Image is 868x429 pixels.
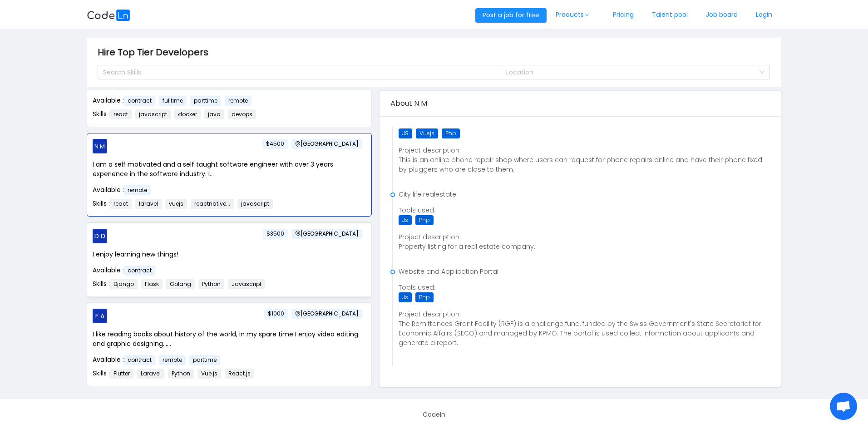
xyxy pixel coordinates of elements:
span: $3500 [263,229,288,239]
span: Golang [166,279,195,289]
p: I enjoy learning new things! [93,250,366,259]
p: City life realestate [399,190,770,199]
span: [GEOGRAPHIC_DATA] [291,139,362,149]
span: Available : [93,185,154,194]
span: Available : [93,96,255,105]
span: javascript [237,199,273,209]
i: icon: down [759,69,764,76]
p: I like reading books about history of the world, in my spare time I enjoy video editing and graph... [93,330,366,349]
span: react [110,199,132,209]
div: About N M [390,91,770,116]
span: Flask [141,279,163,289]
span: Project description: [399,232,461,242]
span: contract [124,96,155,106]
span: Available : [93,355,224,364]
img: logobg.f302741d.svg [87,10,130,21]
span: java [204,109,224,119]
span: Php [415,292,434,302]
span: Project description: [399,310,461,319]
span: Available : [93,266,159,275]
span: Vue.js [197,369,221,379]
span: react [110,109,132,119]
span: Project description: [399,146,461,155]
span: javascript [135,109,171,119]
span: Skills : [93,369,258,378]
p: Property listing for a real estate company. [399,242,770,251]
p: The Remittances Grant Facility (RGF) is a challenge fund, funded by the Swiss Government's State ... [399,319,770,348]
span: $1000 [264,309,288,319]
span: Python [198,279,224,289]
a: Open chat [830,393,857,420]
button: Post a job for free [475,8,547,23]
i: icon: down [584,13,590,17]
p: Website and Application Portal [399,267,770,276]
span: JS [399,128,412,138]
span: D D [94,229,105,243]
span: reactnative... [191,199,234,209]
span: React.js [225,369,254,379]
div: Location [506,68,755,77]
span: Django [110,279,138,289]
i: icon: environment [295,311,301,316]
span: laravel [135,199,162,209]
a: Post a job for free [475,10,547,20]
span: remote [225,96,252,106]
span: fulltime [159,96,187,106]
span: vuejs [165,199,187,209]
span: devops [228,109,256,119]
span: remote [124,185,151,195]
span: Php [442,128,460,138]
i: icon: environment [295,231,301,236]
span: Flutter [110,369,133,379]
i: icon: environment [295,141,301,147]
span: Skills : [93,109,260,118]
span: Tools used: [399,283,435,292]
span: Php [415,215,434,225]
span: Js [399,215,412,225]
span: docker [174,109,201,119]
span: Js [399,292,412,302]
span: parttime [190,96,221,106]
p: I am a self motivated and a self taught software engineer with over 3 years experience in the sof... [93,160,366,179]
span: Laravel [137,369,164,379]
span: $4500 [262,139,288,149]
span: Hire Top Tier Developers [98,45,214,59]
div: Search Skills [103,68,488,77]
span: [GEOGRAPHIC_DATA] [291,229,362,239]
span: Skills : [93,199,276,208]
span: Tools used: [399,206,435,215]
span: [GEOGRAPHIC_DATA] [291,309,362,319]
span: contract [124,355,155,365]
p: This is an online phone repair shop where users can request for phone repairs online and have the... [399,155,770,174]
span: parttime [189,355,220,365]
span: Python [168,369,194,379]
span: N M [95,140,105,153]
span: remote [159,355,186,365]
span: contract [124,266,155,276]
span: F A [95,309,104,323]
span: Skills : [93,279,269,288]
span: Vuejs [416,128,438,138]
span: Javascript [228,279,265,289]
